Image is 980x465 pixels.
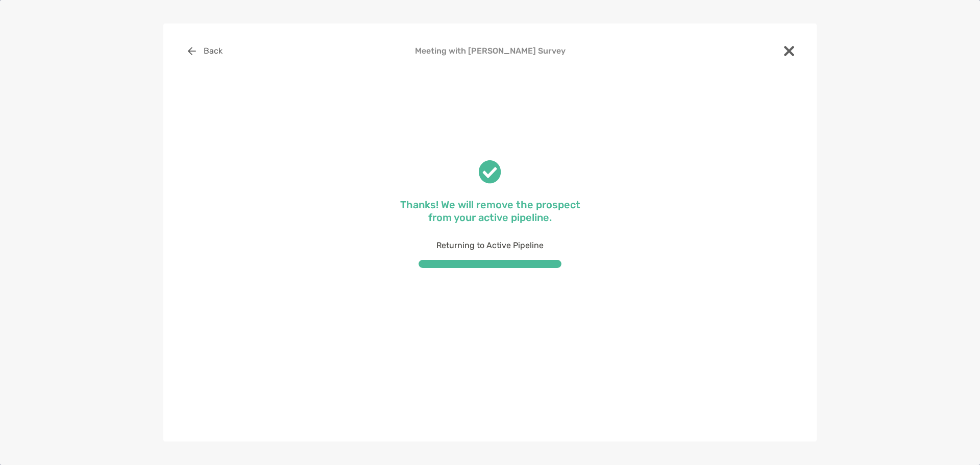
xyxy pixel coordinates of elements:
p: Thanks! We will remove the prospect from your active pipeline. [398,199,582,224]
button: Back [180,40,230,62]
img: close modal [784,46,794,56]
img: check success [479,160,501,184]
p: Returning to Active Pipeline [398,239,582,252]
h4: Meeting with [PERSON_NAME] Survey [180,46,800,56]
img: button icon [188,47,196,55]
